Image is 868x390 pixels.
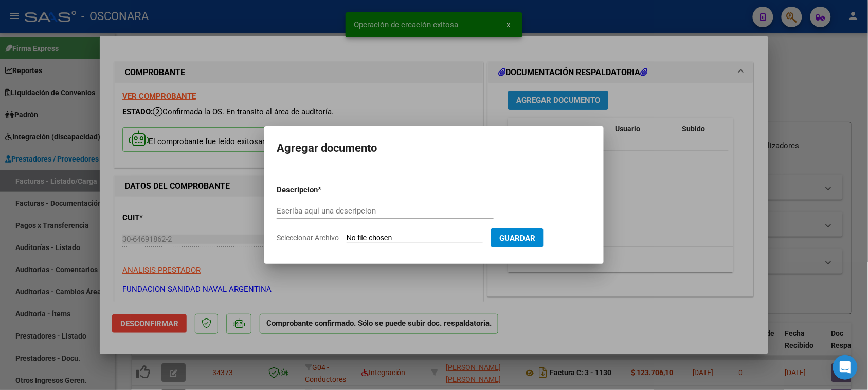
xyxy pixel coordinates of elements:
button: Guardar [491,228,544,247]
h2: Agregar documento [277,138,591,158]
div: Open Intercom Messenger [833,355,858,380]
p: Descripcion [277,184,371,196]
span: Guardar [499,234,535,243]
span: Seleccionar Archivo [277,234,339,242]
